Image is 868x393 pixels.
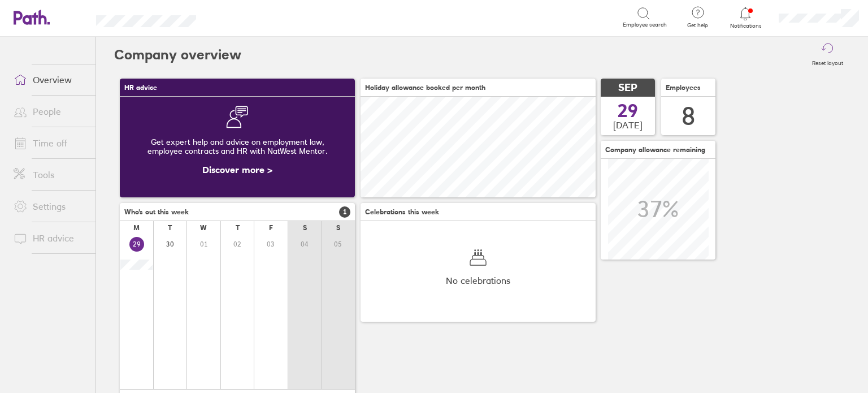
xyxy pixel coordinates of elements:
div: 8 [682,102,695,131]
a: Time off [5,132,96,154]
div: Get expert help and advice on employment law, employee contracts and HR with NatWest Mentor. [129,128,346,165]
div: T [236,224,240,232]
span: Employee search [623,21,667,28]
span: 1 [339,206,350,218]
span: No celebrations [446,275,510,286]
a: Tools [5,163,96,186]
span: 29 [618,102,638,120]
span: Who's out this week [124,208,189,216]
label: Reset layout [805,57,850,67]
a: HR advice [5,227,96,249]
div: Search [227,12,255,22]
span: Notifications [727,23,764,29]
a: Discover more > [202,164,272,175]
div: W [200,224,207,232]
span: Employees [666,84,701,92]
div: M [133,224,140,232]
a: Notifications [727,6,764,29]
span: HR advice [124,84,157,92]
div: T [168,224,172,232]
span: SEP [618,82,637,94]
div: S [303,224,307,232]
button: Reset layout [805,37,850,73]
span: [DATE] [613,120,643,130]
span: Company allowance remaining [605,146,705,154]
div: S [336,224,340,232]
div: F [269,224,273,232]
a: People [5,100,96,123]
span: Holiday allowance booked per month [365,84,485,92]
a: Settings [5,195,96,218]
span: Get help [679,22,716,29]
h2: Company overview [114,37,241,73]
a: Overview [5,68,96,91]
span: Celebrations this week [365,208,439,216]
